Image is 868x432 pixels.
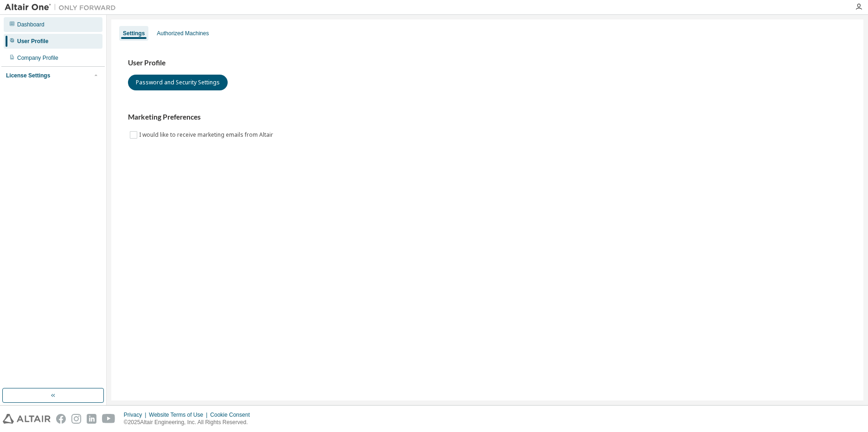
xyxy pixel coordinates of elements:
[128,113,847,122] h3: Marketing Preferences
[128,58,847,68] h3: User Profile
[56,414,66,424] img: facebook.svg
[87,414,96,424] img: linkedin.svg
[71,414,81,424] img: instagram.svg
[17,38,48,45] div: User Profile
[124,419,255,426] p: © 2025 Altair Engineering, Inc. All Rights Reserved.
[102,414,115,424] img: youtube.svg
[17,21,45,28] div: Dashboard
[128,75,228,90] button: Password and Security Settings
[139,129,275,140] label: I would like to receive marketing emails from Altair
[124,411,149,419] div: Privacy
[6,72,50,79] div: License Settings
[3,414,51,424] img: altair_logo.svg
[157,30,209,37] div: Authorized Machines
[210,411,255,419] div: Cookie Consent
[5,3,121,12] img: Altair One
[17,54,58,62] div: Company Profile
[123,30,145,37] div: Settings
[149,411,210,419] div: Website Terms of Use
